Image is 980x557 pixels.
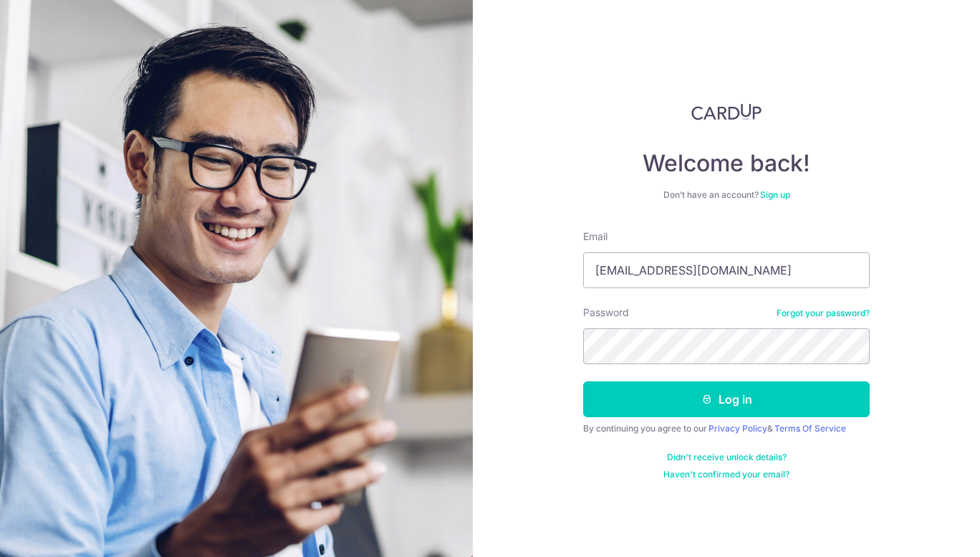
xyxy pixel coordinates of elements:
[583,189,870,201] div: Don’t have an account?
[708,423,767,434] a: Privacy Policy
[760,189,790,200] a: Sign up
[663,469,789,480] a: Haven't confirmed your email?
[777,308,870,319] a: Forgot your password?
[583,149,870,178] h4: Welcome back!
[583,252,870,288] input: Enter your Email
[583,229,607,244] label: Email
[583,381,870,417] button: Log in
[774,423,846,434] a: Terms Of Service
[583,423,870,434] div: By continuing you agree to our &
[583,305,629,320] label: Password
[667,452,787,463] a: Didn't receive unlock details?
[691,103,762,120] img: CardUp Logo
